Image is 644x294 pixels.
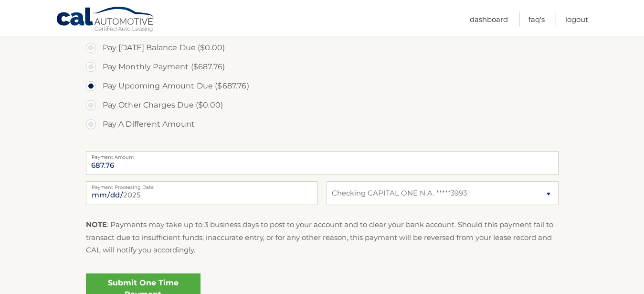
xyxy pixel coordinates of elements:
label: Payment Processing Date [86,181,317,189]
a: Logout [565,11,588,27]
input: Payment Date [86,181,317,205]
label: Pay Monthly Payment ($687.76) [86,57,559,76]
p: : Payments may take up to 3 business days to post to your account and to clear your bank account.... [86,218,559,256]
input: Payment Amount [86,151,559,175]
a: Dashboard [470,11,508,27]
a: Cal Automotive [56,6,156,34]
strong: NOTE [86,220,107,229]
a: FAQ's [528,11,545,27]
label: Pay Upcoming Amount Due ($687.76) [86,76,559,96]
label: Pay [DATE] Balance Due ($0.00) [86,38,559,57]
label: Pay A Different Amount [86,115,559,134]
label: Payment Amount [86,151,559,159]
label: Pay Other Charges Due ($0.00) [86,96,559,115]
